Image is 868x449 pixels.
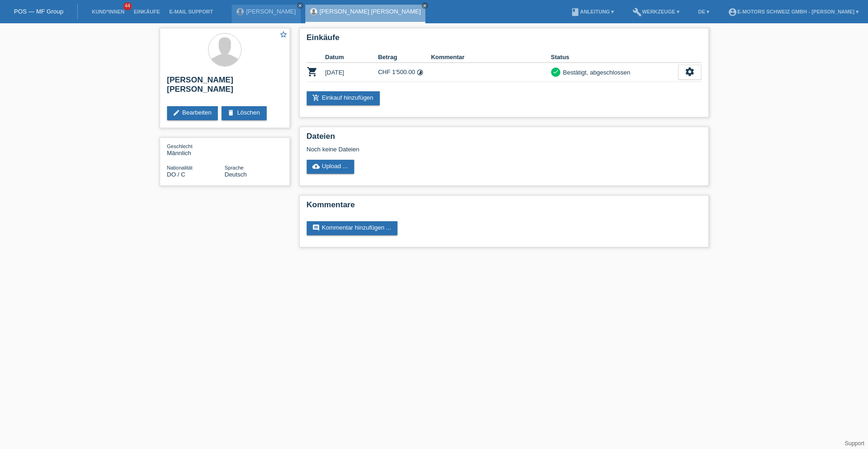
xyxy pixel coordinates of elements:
[173,109,180,116] i: edit
[227,109,235,116] i: delete
[129,9,164,14] a: Einkäufe
[312,224,320,231] i: comment
[279,30,288,39] i: star_border
[307,221,398,235] a: commentKommentar hinzufügen ...
[566,9,619,14] a: bookAnleitung ▾
[167,143,225,156] div: Männlich
[87,9,129,14] a: Kund*innen
[167,143,193,149] span: Geschlecht
[307,132,701,146] h2: Dateien
[417,69,424,76] i: Fixe Raten (24 Raten)
[431,52,551,63] th: Kommentar
[167,165,193,170] span: Nationalität
[307,33,701,47] h2: Einkäufe
[225,171,247,178] span: Deutsch
[378,52,431,63] th: Betrag
[320,8,421,15] a: [PERSON_NAME] [PERSON_NAME]
[845,440,864,447] a: Support
[167,75,283,99] h2: [PERSON_NAME] [PERSON_NAME]
[279,30,288,40] a: star_border
[560,68,631,77] div: Bestätigt, abgeschlossen
[571,7,580,17] i: book
[312,94,320,102] i: add_shopping_cart
[325,52,378,63] th: Datum
[312,163,320,170] i: cloud_upload
[307,66,318,77] i: POSP00026718
[222,106,266,120] a: deleteLöschen
[632,7,642,17] i: build
[307,146,591,153] div: Noch keine Dateien
[307,160,355,174] a: cloud_uploadUpload ...
[423,3,427,8] i: close
[378,63,431,82] td: CHF 1'500.00
[628,9,684,14] a: buildWerkzeuge ▾
[685,67,695,77] i: settings
[123,2,132,10] span: 44
[246,8,296,15] a: [PERSON_NAME]
[298,3,303,8] i: close
[723,9,863,14] a: account_circleE-Motors Schweiz GmbH - [PERSON_NAME] ▾
[167,106,218,120] a: editBearbeiten
[728,7,737,17] i: account_circle
[225,165,244,170] span: Sprache
[422,2,428,9] a: close
[551,52,678,63] th: Status
[325,63,378,82] td: [DATE]
[297,2,303,9] a: close
[693,9,714,14] a: DE ▾
[307,200,701,214] h2: Kommentare
[167,171,186,178] span: Dominikanische Republik / C / 23.09.2015
[307,91,380,105] a: add_shopping_cartEinkauf hinzufügen
[165,9,218,14] a: E-Mail Support
[552,68,559,75] i: check
[14,8,63,15] a: POS — MF Group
